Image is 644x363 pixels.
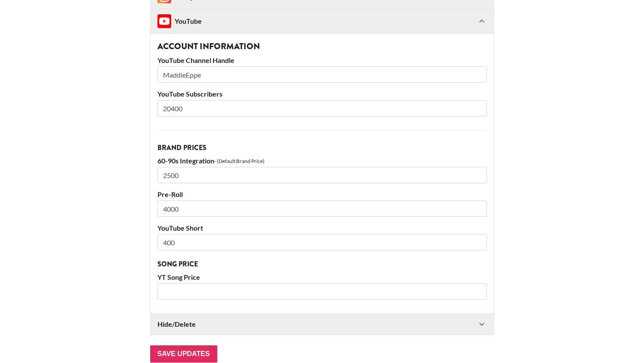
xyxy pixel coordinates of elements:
label: 60-90s Integration [157,156,214,165]
div: InstagramYouTube [151,9,494,33]
div: - (Default Brand Price) [214,158,265,164]
div: Hide/Delete [151,314,494,335]
h3: Account Information [157,42,487,51]
input: Save Updates [150,345,217,363]
label: YouTube Subscribers [157,90,487,98]
h4: Song Price [157,261,487,268]
img: Instagram [157,14,171,28]
div: YouTube [157,14,202,28]
h4: Brand Prices [157,144,487,151]
strong: Hide/Delete [157,320,196,329]
label: YouTube Channel Handle [157,56,487,65]
label: YT Song Price [157,273,487,282]
label: Pre-Roll [157,190,487,199]
label: YouTube Short [157,224,487,232]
